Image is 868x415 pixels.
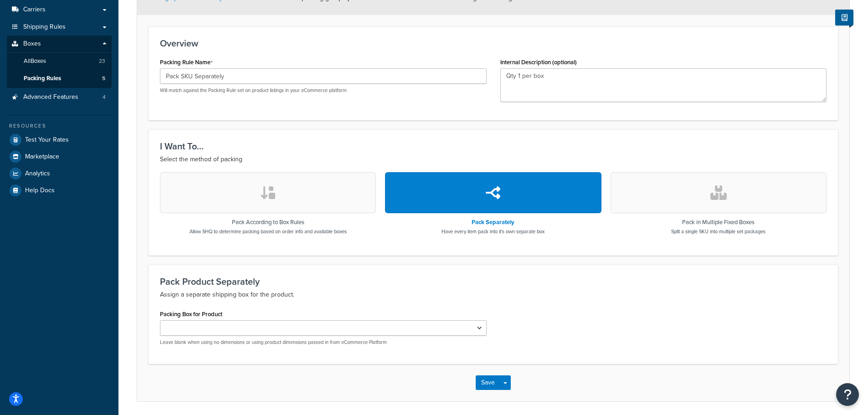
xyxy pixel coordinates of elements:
[160,38,827,48] h3: Overview
[103,93,106,101] span: 4
[7,149,112,165] a: Marketplace
[25,136,69,144] span: Test Your Rates
[442,228,544,235] p: Have every item pack into it's own separate box
[7,36,112,87] li: Boxes
[500,59,577,66] label: Internal Description (optional)
[7,19,112,36] a: Shipping Rules
[160,277,827,287] h3: Pack Product Separately
[24,57,46,65] span: All Boxes
[23,93,78,101] span: Advanced Features
[23,23,66,31] span: Shipping Rules
[25,187,55,195] span: Help Docs
[7,1,112,18] a: Carriers
[160,59,213,66] label: Packing Rule Name
[160,311,222,318] label: Packing Box for Product
[442,219,544,225] h3: Pack Separately
[25,153,59,161] span: Marketplace
[7,89,112,106] li: Advanced Features
[7,182,112,199] a: Help Docs
[23,40,41,48] span: Boxes
[7,89,112,106] a: Advanced Features4
[476,375,500,390] button: Save
[102,75,105,82] span: 5
[7,53,112,70] a: AllBoxes23
[7,132,112,148] a: Test Your Rates
[7,70,112,87] li: Packing Rules
[99,57,105,65] span: 23
[160,154,827,165] p: Select the method of packing
[671,228,765,235] p: Split a single SKU into multiple set packages
[160,87,487,94] p: Will match against the Packing Rule set on product listings in your eCommerce platform
[190,219,347,225] h3: Pack According to Box Rules
[160,339,487,346] p: Leave blank when using no dimensions or using product dimensions passed in from eCommerce Platform
[671,219,765,225] h3: Pack in Multiple Fixed Boxes
[500,68,827,102] textarea: Qty 1 per box
[25,170,50,178] span: Analytics
[7,36,112,52] a: Boxes
[160,141,827,151] h3: I Want To...
[836,383,859,406] button: Open Resource Center
[160,289,827,300] p: Assign a separate shipping box for the product.
[190,228,347,235] p: Allow SHQ to determine packing based on order info and available boxes
[24,75,61,82] span: Packing Rules
[7,70,112,87] a: Packing Rules5
[835,10,853,26] button: Show Help Docs
[7,165,112,182] a: Analytics
[7,122,112,130] div: Resources
[23,6,46,14] span: Carriers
